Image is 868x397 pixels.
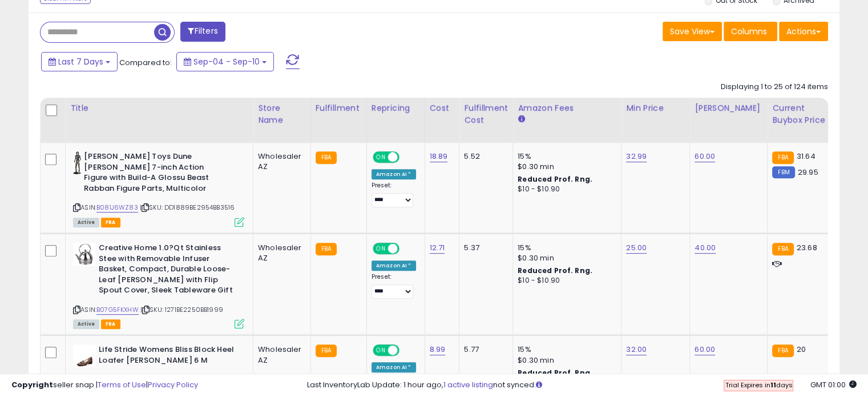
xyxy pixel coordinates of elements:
div: $10 - $10.90 [518,276,612,286]
div: Fulfillment Cost [464,102,508,126]
a: Terms of Use [98,379,146,390]
div: Fulfillment [316,102,362,114]
a: B07G5FKXHW [96,305,139,315]
div: Amazon AI * [372,362,416,372]
span: All listings currently available for purchase on Amazon [73,218,99,227]
div: $10 - $10.90 [518,185,612,194]
b: Life Stride Womens Bliss Block Heel Loafer [PERSON_NAME] 6 M [99,344,237,368]
small: FBA [772,243,793,255]
div: Amazon AI * [372,169,416,179]
b: Reduced Prof. Rng. [518,174,592,184]
small: Amazon Fees. [518,114,524,125]
small: FBA [772,344,793,357]
b: 11 [770,380,776,390]
div: Amazon AI * [372,260,416,271]
div: Displaying 1 to 25 of 124 items [721,82,828,93]
a: 25.00 [626,242,647,254]
a: 60.00 [695,151,715,162]
small: FBM [772,166,794,178]
div: 15% [518,243,612,253]
b: Reduced Prof. Rng. [518,266,592,275]
a: 18.89 [430,151,448,162]
a: 60.00 [695,344,715,355]
div: $0.30 min [518,253,612,263]
small: FBA [316,151,337,164]
div: Repricing [372,102,420,114]
button: Filters [180,22,225,42]
span: Last 7 Days [58,56,103,67]
span: FBA [101,319,120,329]
a: 1 active listing [443,379,493,390]
div: Current Buybox Price [772,102,831,126]
div: 15% [518,344,612,355]
div: Amazon Fees [518,102,616,114]
div: ASIN: [73,243,244,327]
strong: Copyright [11,379,53,390]
span: Columns [731,26,767,37]
img: 31KDDiO3awL._SL40_.jpg [73,344,96,367]
img: 41SS-1KUwfL._SL40_.jpg [73,243,96,266]
button: Save View [663,22,722,41]
span: | SKU: DD1889BE2954BB3516 [140,203,235,212]
span: 29.95 [798,167,818,178]
span: OFF [398,153,416,162]
a: 8.99 [430,344,446,355]
small: FBA [316,344,337,357]
a: B081J6WZ83 [96,203,138,212]
a: 12.71 [430,242,445,254]
div: 15% [518,151,612,162]
div: 5.77 [464,344,504,355]
b: [PERSON_NAME] Toys Dune [PERSON_NAME] 7-inch Action Figure with Build-A Glossu Beast Rabban Figur... [84,151,223,197]
span: ON [374,153,388,162]
button: Sep-04 - Sep-10 [176,52,274,71]
div: Wholesaler AZ [258,243,302,263]
span: ON [374,244,388,254]
span: Trial Expires in days [725,380,792,390]
div: 5.52 [464,151,504,162]
img: 41YTsIGWzbL._SL40_.jpg [73,151,81,174]
div: Last InventoryLab Update: 1 hour ago, not synced. [307,380,857,391]
div: [PERSON_NAME] [695,102,762,114]
div: $0.30 min [518,162,612,172]
span: Sep-04 - Sep-10 [193,56,260,67]
div: ASIN: [73,151,244,226]
span: OFF [398,346,416,355]
span: 31.64 [797,151,815,162]
span: Compared to: [119,57,172,68]
span: FBA [101,218,120,227]
span: 20 [797,344,806,355]
div: Store Name [258,102,306,126]
span: OFF [398,244,416,254]
div: Wholesaler AZ [258,344,302,365]
small: FBA [316,243,337,255]
div: Min Price [626,102,685,114]
button: Columns [724,22,777,41]
div: 5.37 [464,243,504,253]
button: Last 7 Days [41,52,118,71]
span: 23.68 [797,242,817,253]
button: Actions [779,22,828,41]
div: seller snap | | [11,380,198,391]
small: FBA [772,151,793,164]
a: 32.99 [626,151,647,162]
div: $0.30 min [518,355,612,366]
a: Privacy Policy [148,379,198,390]
div: Cost [430,102,455,114]
span: | SKU: 1271BE2250BB1999 [140,305,223,314]
a: 40.00 [695,242,716,254]
a: 32.00 [626,344,647,355]
div: Title [70,102,248,114]
span: ON [374,346,388,355]
b: Creative Home 1.0?Qt Stainless Stee with Removable Infuser Basket, Compact, Durable Loose-Leaf [P... [99,243,237,299]
span: 2025-09-18 01:00 GMT [810,379,857,390]
div: Preset: [372,182,416,207]
div: Preset: [372,273,416,299]
span: All listings currently available for purchase on Amazon [73,319,99,329]
div: Wholesaler AZ [258,151,302,172]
